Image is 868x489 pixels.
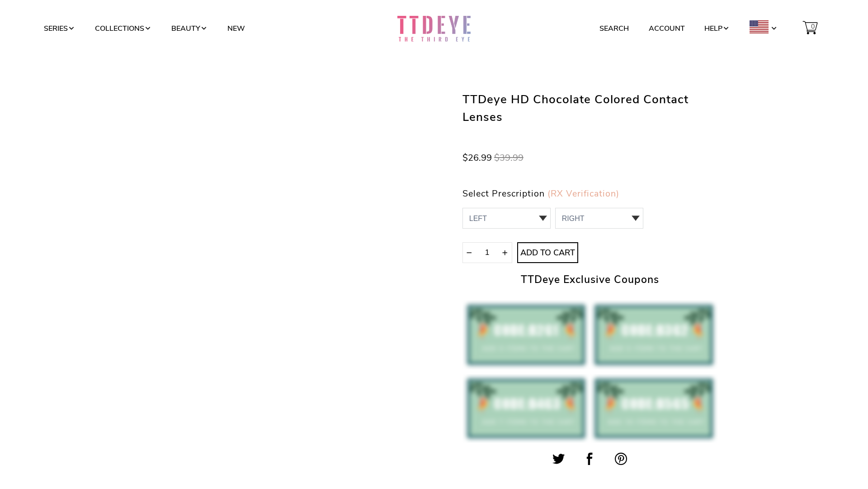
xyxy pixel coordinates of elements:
h2: TTDeye Exclusive Coupons [462,272,718,288]
a: New [227,20,245,37]
span: 0 [809,18,817,35]
a: Search [599,20,629,37]
a: Beauty [171,20,208,37]
a: Share this on Twitter [545,452,573,466]
a: Collections [95,20,151,37]
a: Share this on Pinterest [607,452,635,466]
a: 0 [797,20,824,37]
h1: TTDeye HD Chocolate Colored Contact Lenses [462,89,718,126]
a: (RX Verification) [547,187,619,200]
img: USD.png [750,20,769,33]
a: Help [704,20,730,37]
a: Series [44,20,75,37]
span: Add to Cart [518,248,578,258]
span: $39.99 [494,152,524,164]
button: Add to Cart [517,242,579,263]
select: 0 1 2 3 4 5 6 7 8 9 10 11 [555,208,643,229]
a: Share this on Facebook [576,452,604,466]
span: $26.99 [462,152,492,164]
span: Select Prescription [462,187,545,200]
select: 0.00 / Plano,-1.00,-1.25,-4.00,-4.25,-4.50,-4.75,-5.00,-5.50,-7.00,-7.50,-8.00 0 1 2 3 4 5 6 7 8 ... [462,208,551,229]
a: Account [649,20,685,37]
